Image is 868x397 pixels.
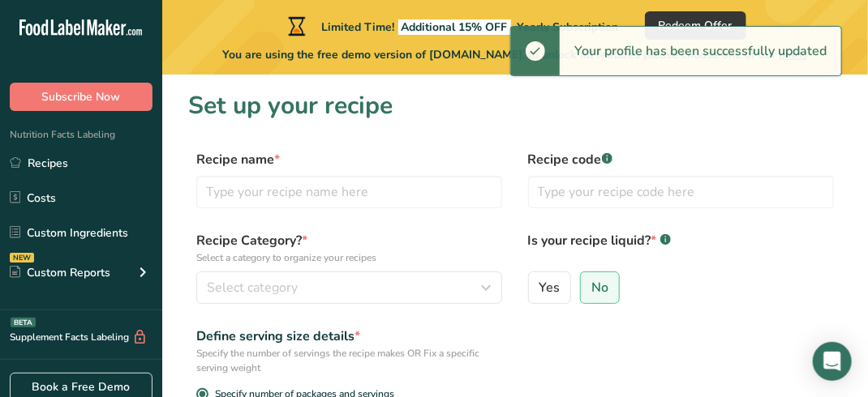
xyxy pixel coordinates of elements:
[42,88,121,105] span: Subscribe Now
[591,280,608,296] span: No
[10,253,34,263] div: NEW
[196,150,502,169] label: Recipe name
[813,342,852,381] div: Open Intercom Messenger
[10,83,153,111] button: Subscribe Now
[560,27,841,75] div: Your profile has been successfully updated
[539,280,561,296] span: Yes
[645,11,746,40] button: Redeem Offer
[196,327,502,346] div: Define serving size details
[196,250,502,265] p: Select a category to organize your recipes
[659,17,733,34] span: Redeem Offer
[10,264,110,281] div: Custom Reports
[188,88,842,124] h1: Set up your recipe
[196,231,502,265] label: Recipe Category?
[398,19,511,35] span: Additional 15% OFF
[196,176,502,208] input: Type your recipe name here
[11,318,36,327] div: BETA
[528,150,834,169] label: Recipe code
[207,278,298,297] span: Select category
[518,19,619,35] span: Yearly Subscription
[196,271,502,304] button: Select category
[528,231,834,265] label: Is your recipe liquid?
[285,16,619,36] div: Limited Time!
[196,346,502,375] div: Specify the number of servings the recipe makes OR Fix a specific serving weight
[223,46,808,63] span: You are using the free demo version of [DOMAIN_NAME], to unlock all features please choose one of...
[528,176,834,208] input: Type your recipe code here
